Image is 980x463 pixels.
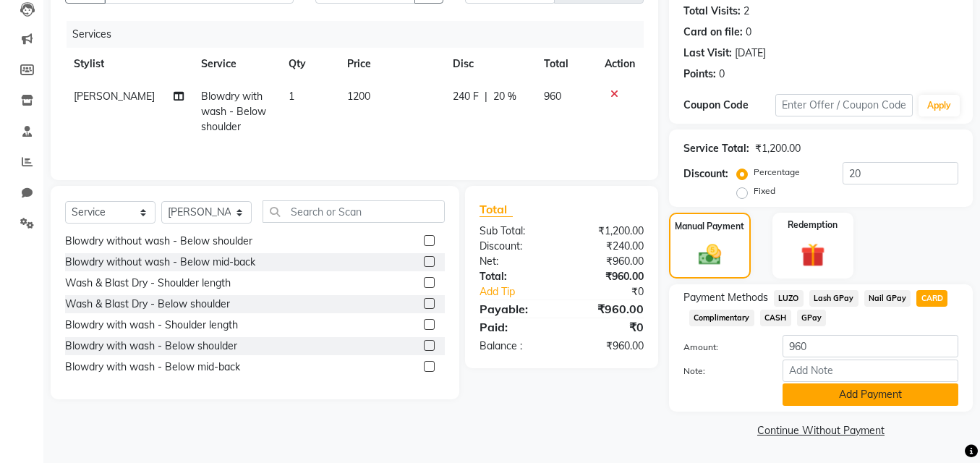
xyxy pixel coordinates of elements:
div: Payable: [469,300,562,318]
a: Add Tip [469,284,577,300]
span: LUZO [774,290,804,307]
div: ₹960.00 [561,254,655,269]
div: Total Visits: [683,4,741,19]
span: 240 F [453,89,479,104]
th: Service [192,48,280,80]
div: Service Total: [683,141,749,156]
span: Payment Methods [683,290,768,305]
div: Blowdry with wash - Below shoulder [65,339,237,354]
span: 1 [289,90,294,103]
label: Note: [673,365,772,378]
div: Blowdry with wash - Below mid-back [65,360,240,375]
span: CARD [916,290,947,307]
a: Continue Without Payment [672,423,970,438]
div: Paid: [469,318,562,336]
div: ₹1,200.00 [755,141,801,156]
div: ₹0 [561,318,655,336]
div: Wash & Blast Dry - Below shoulder [65,297,230,312]
button: Apply [919,95,960,116]
label: Percentage [754,166,800,179]
input: Search or Scan [263,200,445,223]
div: Discount: [469,239,562,254]
span: GPay [797,310,827,326]
div: Blowdry with wash - Shoulder length [65,318,238,333]
div: Discount: [683,166,728,182]
span: CASH [760,310,791,326]
div: Card on file: [683,25,743,40]
th: Action [596,48,644,80]
div: ₹1,200.00 [561,224,655,239]
th: Disc [444,48,534,80]
div: Points: [683,67,716,82]
th: Total [535,48,596,80]
div: Net: [469,254,562,269]
span: 1200 [347,90,370,103]
div: ₹960.00 [561,269,655,284]
div: ₹960.00 [561,300,655,318]
label: Fixed [754,184,775,197]
div: Total: [469,269,562,284]
div: Last Visit: [683,46,732,61]
span: Total [480,202,513,217]
span: Lash GPay [809,290,858,307]
img: _gift.svg [793,240,832,271]
div: 0 [719,67,725,82]
div: 2 [743,4,749,19]
input: Enter Offer / Coupon Code [775,94,913,116]
th: Qty [280,48,338,80]
span: 20 % [493,89,516,104]
div: Sub Total: [469,224,562,239]
div: Blowdry without wash - Below mid-back [65,255,255,270]
img: _cash.svg [691,242,728,268]
span: | [485,89,487,104]
span: Complimentary [689,310,754,326]
span: 960 [544,90,561,103]
th: Price [338,48,445,80]
label: Manual Payment [675,220,744,233]
label: Amount: [673,341,772,354]
div: Blowdry without wash - Below shoulder [65,234,252,249]
th: Stylist [65,48,192,80]
div: ₹960.00 [561,339,655,354]
span: Nail GPay [864,290,911,307]
div: 0 [746,25,751,40]
div: [DATE] [735,46,766,61]
div: Services [67,21,655,48]
span: Blowdry with wash - Below shoulder [201,90,266,133]
div: ₹240.00 [561,239,655,254]
label: Redemption [788,218,838,231]
input: Add Note [783,360,958,382]
div: Wash & Blast Dry - Shoulder length [65,276,231,291]
span: [PERSON_NAME] [74,90,155,103]
button: Add Payment [783,383,958,406]
div: ₹0 [577,284,655,300]
div: Coupon Code [683,98,775,113]
input: Amount [783,335,958,357]
div: Balance : [469,339,562,354]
